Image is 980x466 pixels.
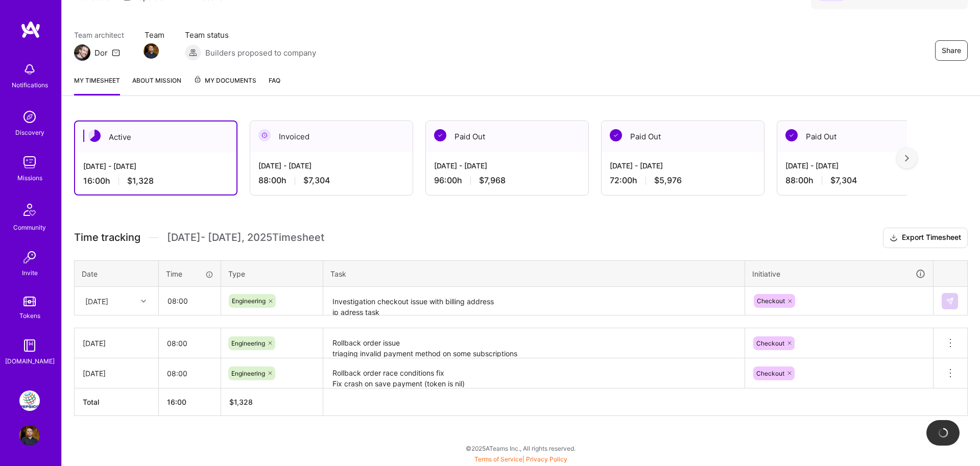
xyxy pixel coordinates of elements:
[258,175,404,186] div: 88:00 h
[145,42,158,60] a: Team Member Avatar
[94,47,108,58] div: Dor
[74,44,90,61] img: Team Architect
[167,231,324,244] span: [DATE] - [DATE] , 2025 Timesheet
[75,260,159,287] th: Date
[145,30,164,40] span: Team
[474,455,522,463] a: Terms of Service
[15,127,44,138] div: Discovery
[61,435,980,461] div: © 2025 ATeams Inc., All rights reserved.
[141,299,146,304] i: icon Chevron
[12,80,48,90] div: Notifications
[159,388,221,416] th: 16:00
[17,390,42,411] a: PepsiCo: SodaStream Intl. 2024 AOP
[13,222,46,233] div: Community
[19,335,40,356] img: guide book
[752,268,926,280] div: Initiative
[159,287,220,314] input: HH:MM
[324,288,744,315] textarea: Investigation checkout issue with billing address ip adress task rollback order
[610,129,622,141] img: Paid Out
[144,43,159,59] img: Team Member Avatar
[5,356,55,366] div: [DOMAIN_NAME]
[19,107,40,127] img: discovery
[938,428,948,438] img: loading
[231,370,265,377] span: Engineering
[221,260,323,287] th: Type
[185,44,201,61] img: Builders proposed to company
[324,329,744,357] textarea: Rollback order issue triaging invalid payment method on some subscriptions
[269,75,280,95] a: FAQ
[19,152,40,173] img: teamwork
[229,398,253,406] span: $ 1,328
[258,129,271,141] img: Invoiced
[479,175,506,186] span: $7,968
[75,388,159,416] th: Total
[19,425,40,446] img: User Avatar
[19,390,40,411] img: PepsiCo: SodaStream Intl. 2024 AOP
[17,173,42,183] div: Missions
[757,297,785,305] span: Checkout
[303,175,330,186] span: $7,304
[258,160,404,171] div: [DATE] - [DATE]
[231,339,265,347] span: Engineering
[474,455,567,463] span: |
[127,176,154,186] span: $1,328
[830,175,857,186] span: $7,304
[434,175,580,186] div: 96:00 h
[426,121,588,152] div: Paid Out
[777,121,940,152] div: Paid Out
[83,368,150,379] div: [DATE]
[756,339,784,347] span: Checkout
[250,121,413,152] div: Invoiced
[890,233,898,243] i: icon Download
[132,75,181,95] a: About Mission
[883,228,968,248] button: Export Timesheet
[20,20,41,39] img: logo
[83,161,228,171] div: [DATE] - [DATE]
[610,175,756,186] div: 72:00 h
[74,30,124,40] span: Team architect
[785,175,931,186] div: 88:00 h
[17,198,42,222] img: Community
[112,48,120,57] i: icon Mail
[17,425,42,446] a: User Avatar
[946,297,954,305] img: Submit
[194,75,256,95] a: My Documents
[74,231,140,244] span: Time tracking
[434,160,580,171] div: [DATE] - [DATE]
[75,121,236,153] div: Active
[756,370,784,377] span: Checkout
[785,160,931,171] div: [DATE] - [DATE]
[194,75,256,86] span: My Documents
[19,247,40,267] img: Invite
[942,293,959,309] div: null
[185,30,316,40] span: Team status
[905,155,909,162] img: right
[83,338,150,349] div: [DATE]
[166,268,213,279] div: Time
[159,360,221,387] input: HH:MM
[232,297,266,305] span: Engineering
[85,296,108,306] div: [DATE]
[785,129,798,141] img: Paid Out
[323,260,745,287] th: Task
[83,176,228,186] div: 16:00 h
[19,310,40,321] div: Tokens
[942,45,961,56] span: Share
[74,75,120,95] a: My timesheet
[526,455,567,463] a: Privacy Policy
[324,359,744,387] textarea: Rollback order race conditions fix Fix crash on save payment (token is nil) Import Stripe Data ca...
[434,129,446,141] img: Paid Out
[602,121,764,152] div: Paid Out
[19,59,40,80] img: bell
[935,40,968,61] button: Share
[610,160,756,171] div: [DATE] - [DATE]
[88,130,101,142] img: Active
[22,267,38,278] div: Invite
[654,175,682,186] span: $5,976
[159,330,221,357] input: HH:MM
[205,47,316,58] span: Builders proposed to company
[23,297,36,306] img: tokens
